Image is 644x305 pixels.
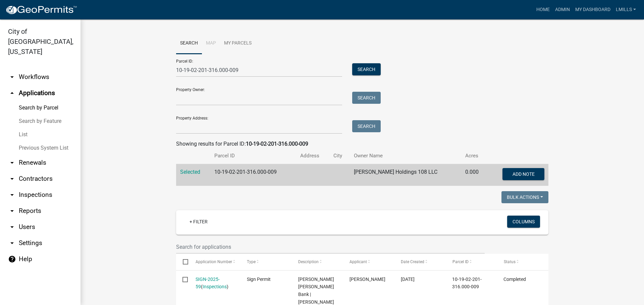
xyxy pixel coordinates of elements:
a: + Filter [184,216,213,228]
datatable-header-cell: Status [497,254,548,270]
span: Status [503,259,515,264]
a: Inspections [203,284,227,289]
th: Address [296,148,329,164]
i: arrow_drop_down [8,73,16,81]
datatable-header-cell: Applicant [343,254,394,270]
a: Search [176,33,202,54]
datatable-header-cell: Description [292,254,343,270]
i: arrow_drop_down [8,207,16,215]
i: arrow_drop_up [8,89,16,97]
a: Selected [180,169,200,175]
input: Search for applications [176,240,485,254]
datatable-header-cell: Application Number [189,254,240,270]
strong: 10-19-02-201-316.000-009 [246,141,308,147]
span: 10-19-02-201-316.000-009 [452,277,482,290]
span: 09/16/2025 [401,277,415,282]
span: Laura Johnston [350,277,385,282]
td: 10-19-02-201-316.000-009 [210,164,296,186]
button: Search [352,120,381,132]
a: My Dashboard [573,3,613,16]
span: Description [298,259,319,264]
i: arrow_drop_down [8,223,16,231]
datatable-header-cell: Select [176,254,189,270]
a: Admin [552,3,573,16]
th: Owner Name [350,148,462,164]
td: 0.000 [461,164,487,186]
datatable-header-cell: Type [240,254,291,270]
button: Search [352,63,381,75]
a: My Parcels [220,33,256,54]
th: City [329,148,350,164]
span: Add Note [512,171,534,177]
i: arrow_drop_down [8,239,16,247]
span: Sign Permit [247,277,271,282]
i: arrow_drop_down [8,159,16,167]
span: Date Created [401,259,424,264]
th: Acres [461,148,487,164]
div: Showing results for Parcel ID: [176,140,548,148]
th: Parcel ID [210,148,296,164]
i: arrow_drop_down [8,191,16,199]
button: Columns [507,216,540,228]
span: Parcel ID [452,259,468,264]
span: Applicant [350,259,367,264]
span: Completed [503,277,526,282]
div: ( ) [196,276,234,291]
datatable-header-cell: Date Created [394,254,446,270]
datatable-header-cell: Parcel ID [446,254,497,270]
i: help [8,255,16,263]
td: [PERSON_NAME] Holdings 108 LLC [350,164,462,186]
i: arrow_drop_down [8,175,16,183]
a: lmills [613,3,639,16]
span: Application Number [196,259,232,264]
button: Bulk Actions [501,191,548,203]
span: Type [247,259,256,264]
button: Search [352,92,381,104]
a: SIGN-2025-59 [196,277,220,290]
a: Home [534,3,552,16]
button: Add Note [502,168,544,180]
